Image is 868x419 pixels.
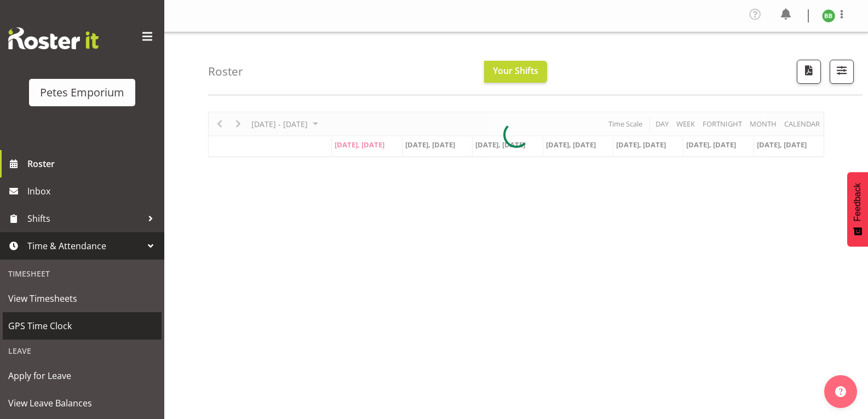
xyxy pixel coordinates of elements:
a: GPS Time Clock [3,312,162,340]
span: Apply for Leave [8,368,156,384]
span: Roster [27,156,159,172]
span: GPS Time Clock [8,318,156,334]
div: Petes Emporium [40,84,124,101]
span: View Leave Balances [8,395,156,411]
span: View Timesheets [8,290,156,307]
span: Feedback [853,183,863,221]
button: Your Shifts [484,61,547,83]
div: Leave [3,340,162,362]
span: Inbox [27,183,159,199]
button: Feedback - Show survey [847,172,868,246]
a: View Timesheets [3,285,162,312]
button: Filter Shifts [830,60,854,84]
div: Timesheet [3,262,162,285]
a: Apply for Leave [3,362,162,389]
span: Shifts [27,210,142,227]
img: Rosterit website logo [8,27,99,49]
span: Time & Attendance [27,238,142,254]
span: Your Shifts [493,65,538,77]
img: help-xxl-2.png [835,386,846,397]
button: Download a PDF of the roster according to the set date range. [797,60,821,84]
h4: Roster [208,65,243,78]
img: beena-bist9974.jpg [822,9,835,22]
a: View Leave Balances [3,389,162,417]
